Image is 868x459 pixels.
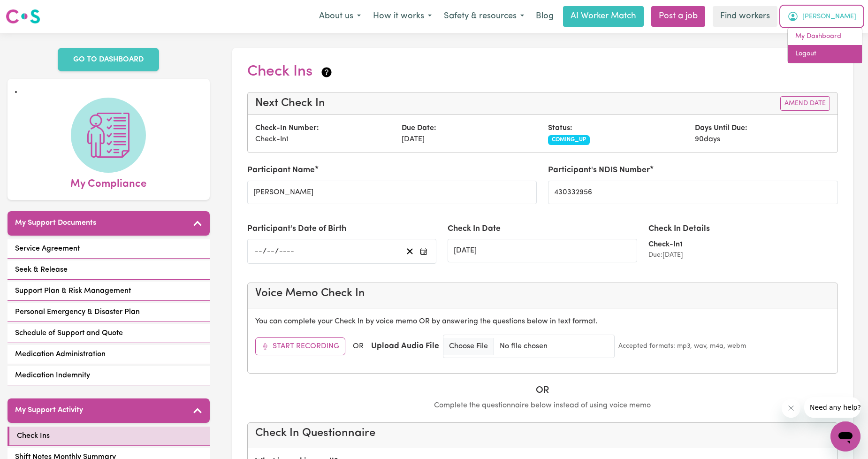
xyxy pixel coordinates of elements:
button: My Account [781,7,862,26]
span: Need any help? [6,7,57,14]
span: Schedule of Support and Quote [15,328,123,339]
label: Participant's NDIS Number [548,164,650,176]
p: You can complete your Check In by voice memo OR by answering the questions below in text format. [255,316,830,327]
a: Service Agreement [8,239,210,259]
button: Amend Date [780,96,830,111]
span: OR [353,341,364,352]
h5: My Support Documents [15,219,96,228]
a: Medication Administration [8,345,210,364]
a: Blog [530,6,559,27]
button: Safety & resources [438,7,530,26]
strong: Status: [548,124,572,132]
a: Schedule of Support and Quote [8,324,210,343]
div: Check-In 1 [250,122,396,145]
small: Accepted formats: mp3, wav, m4a, webm [618,341,746,351]
span: [PERSON_NAME] [802,12,856,22]
iframe: Button to launch messaging window [830,421,860,451]
p: Complete the questionnaire below instead of using voice memo [247,400,838,411]
span: Seek & Release [15,264,68,275]
label: Upload Audio File [371,340,439,352]
div: [DATE] [396,122,542,145]
a: Careseekers logo [6,6,40,27]
div: My Account [787,27,862,63]
button: How it works [367,7,438,26]
input: -- [254,245,263,258]
strong: Check-In 1 [648,241,683,248]
a: Logout [788,45,862,63]
img: Careseekers logo [6,8,40,25]
a: Post a job [651,6,705,27]
h4: Check In Questionnaire [255,427,830,440]
input: ---- [279,245,295,258]
strong: Days Until Due: [695,124,747,132]
span: COMING_UP [548,135,590,145]
label: Participant Name [247,164,315,176]
button: Start Recording [255,337,345,355]
a: My Dashboard [788,28,862,46]
span: / [263,247,266,256]
label: Check In Date [448,223,501,235]
a: Personal Emergency & Disaster Plan [8,303,210,322]
iframe: Close message [782,399,800,418]
div: 90 days [689,122,836,145]
h4: Voice Memo Check In [255,287,830,300]
a: My Compliance [15,98,202,192]
span: / [275,247,279,256]
label: Check In Details [648,223,710,235]
h5: My Support Activity [15,406,83,415]
span: Support Plan & Risk Management [15,285,131,297]
a: Medication Indemnity [8,366,210,385]
strong: Due Date: [402,124,436,132]
button: My Support Activity [8,398,210,423]
button: About us [313,7,367,26]
label: Participant's Date of Birth [247,223,346,235]
span: My Compliance [70,173,146,192]
a: GO TO DASHBOARD [58,48,159,71]
a: Check Ins [8,427,210,446]
span: Medication Indemnity [15,370,90,381]
span: Medication Administration [15,349,106,360]
h2: Check Ins [247,63,333,81]
a: Support Plan & Risk Management [8,282,210,301]
h5: OR [247,385,838,396]
span: Check Ins [17,430,50,442]
a: Find workers [713,6,777,27]
strong: Check-In Number: [255,124,319,132]
a: AI Worker Match [563,6,644,27]
span: Service Agreement [15,243,80,254]
span: Personal Emergency & Disaster Plan [15,306,140,318]
iframe: Message from company [804,397,860,418]
h4: Next Check In [255,97,325,110]
a: Seek & Release [8,260,210,280]
input: -- [266,245,275,258]
button: My Support Documents [8,211,210,236]
div: Due: [DATE] [648,250,838,260]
